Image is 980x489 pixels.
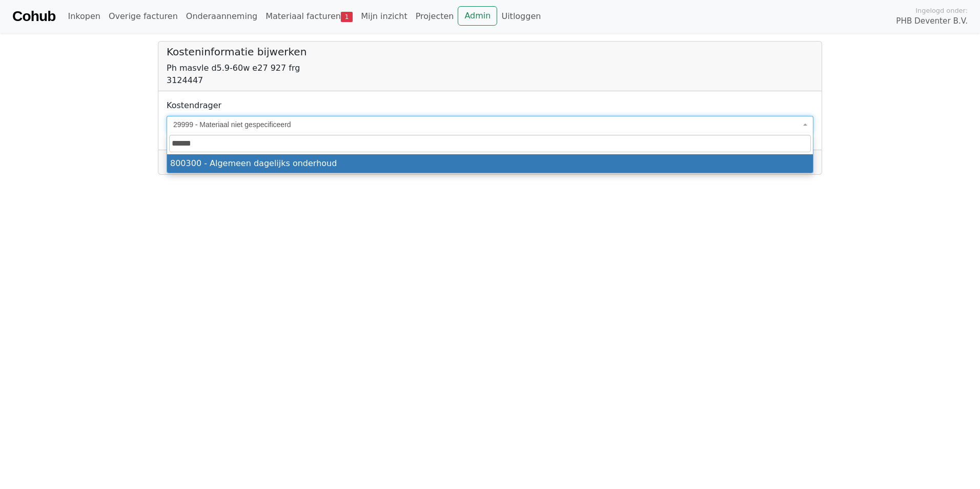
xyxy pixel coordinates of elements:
[167,116,813,133] span: 29999 - Materiaal niet gespecificeerd
[497,6,545,27] a: Uitloggen
[261,6,357,27] a: Materiaal facturen1
[458,6,497,26] a: Admin
[64,6,104,27] a: Inkopen
[167,74,813,87] div: 3124447
[167,154,813,173] li: 800300 - Algemeen dagelijks onderhoud
[915,6,968,15] span: Ingelogd onder:
[182,6,261,27] a: Onderaanneming
[12,4,55,29] a: Cohub
[896,15,968,27] span: PHB Deventer B.V.
[173,119,801,130] span: 29999 - Materiaal niet gespecificeerd
[357,6,412,27] a: Mijn inzicht
[105,6,182,27] a: Overige facturen
[412,6,458,27] a: Projecten
[167,46,813,58] h5: Kosteninformatie bijwerken
[341,12,353,22] span: 1
[167,62,813,74] div: Ph masvle d5.9-60w e27 927 frg
[167,99,221,112] label: Kostendrager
